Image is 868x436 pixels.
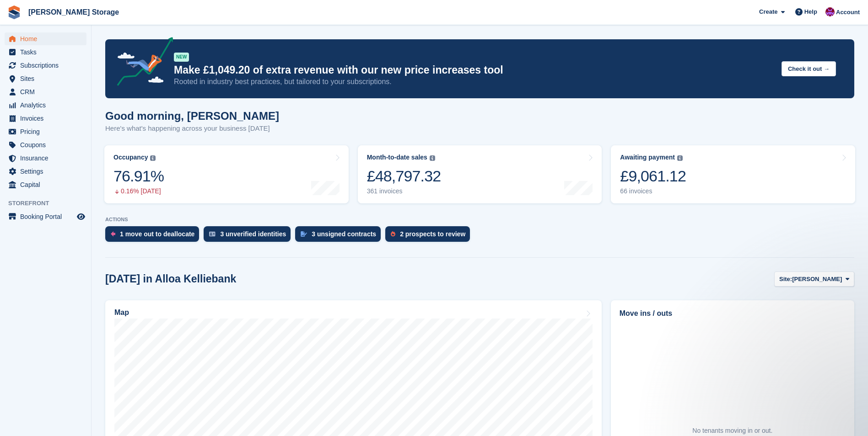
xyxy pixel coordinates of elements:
span: Home [20,32,75,45]
div: 66 invoices [620,187,686,195]
span: Invoices [20,112,75,125]
span: Settings [20,165,75,178]
a: [PERSON_NAME] Storage [25,5,123,20]
div: £48,797.32 [367,167,441,186]
span: Capital [20,178,75,191]
div: £9,061.12 [620,167,686,186]
p: ACTIONS [105,217,854,223]
a: menu [5,125,86,138]
a: menu [5,59,86,72]
div: No tenants moving in or out. [692,426,772,436]
span: Storefront [8,199,91,208]
h2: Map [114,308,129,317]
img: stora-icon-8386f47178a22dfd0bd8f6a31ec36ba5ce8667c1dd55bd0f319d3a0aa187defe.svg [7,5,21,19]
a: menu [5,152,86,165]
a: menu [5,72,86,85]
span: Booking Portal [20,210,75,223]
div: 76.91% [113,167,164,186]
a: menu [5,210,86,223]
a: 3 unsigned contracts [295,226,385,246]
p: Here's what's happening across your business [DATE] [105,123,279,134]
div: 1 move out to deallocate [120,230,194,238]
a: 1 move out to deallocate [105,226,204,246]
img: move_outs_to_deallocate_icon-f764333ba52eb49d3ac5e1228854f67142a1ed5810a6f6cc68b1a99e826820c5.svg [111,231,115,237]
button: Check it out → [782,61,836,76]
div: Occupancy [113,154,148,161]
div: Awaiting payment [620,154,675,161]
span: Account [836,8,860,17]
img: prospect-51fa495bee0391a8d652442698ab0144808aea92771e9ea1ae160a38d050c398.svg [391,231,395,237]
a: menu [5,112,86,125]
img: Audra Whitelaw [825,7,835,16]
a: menu [5,99,86,112]
p: Make £1,049.20 of extra revenue with our new price increases tool [174,64,774,77]
div: 2 prospects to review [400,230,465,238]
h2: Move ins / outs [620,308,846,319]
img: contract_signature_icon-13c848040528278c33f63329250d36e43548de30e8caae1d1a13099fd9432cc5.svg [301,231,307,237]
div: 3 unverified identities [220,230,286,238]
span: Pricing [20,125,75,138]
span: Site: [779,275,792,284]
div: 0.16% [DATE] [113,187,164,195]
a: menu [5,46,86,58]
span: Create [759,7,777,16]
span: [PERSON_NAME] [792,275,842,284]
span: Help [804,7,817,16]
img: icon-info-grey-7440780725fd019a000dd9b08b2336e03edf1995a4989e88bcd33f0948082b44.svg [430,155,435,161]
a: Month-to-date sales £48,797.32 361 invoices [358,145,602,203]
div: 361 invoices [367,187,441,195]
a: 3 unverified identities [204,226,295,246]
a: menu [5,165,86,178]
a: menu [5,178,86,191]
span: Subscriptions [20,59,75,72]
div: Month-to-date sales [367,154,427,161]
a: Occupancy 76.91% 0.16% [DATE] [104,145,349,203]
span: Coupons [20,138,75,151]
span: Analytics [20,99,75,112]
img: icon-info-grey-7440780725fd019a000dd9b08b2336e03edf1995a4989e88bcd33f0948082b44.svg [677,155,683,161]
a: Preview store [75,211,86,222]
a: menu [5,32,86,45]
a: Awaiting payment £9,061.12 66 invoices [611,145,855,203]
a: 2 prospects to review [385,226,474,246]
a: menu [5,138,86,151]
a: menu [5,85,86,98]
h2: [DATE] in Alloa Kelliebank [105,273,236,285]
span: Tasks [20,46,75,58]
div: 3 unsigned contracts [312,230,376,238]
img: icon-info-grey-7440780725fd019a000dd9b08b2336e03edf1995a4989e88bcd33f0948082b44.svg [150,155,156,161]
div: NEW [174,53,189,62]
span: Sites [20,72,75,85]
span: CRM [20,85,75,98]
span: Insurance [20,152,75,165]
p: Rooted in industry best practices, but tailored to your subscriptions. [174,77,774,87]
img: price-adjustments-announcement-icon-8257ccfd72463d97f412b2fc003d46551f7dbcb40ab6d574587a9cd5c0d94... [109,37,173,89]
button: Site: [PERSON_NAME] [774,271,854,287]
h1: Good morning, [PERSON_NAME] [105,110,279,122]
img: verify_identity-adf6edd0f0f0b5bbfe63781bf79b02c33cf7c696d77639b501bdc392416b5a36.svg [209,231,216,237]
